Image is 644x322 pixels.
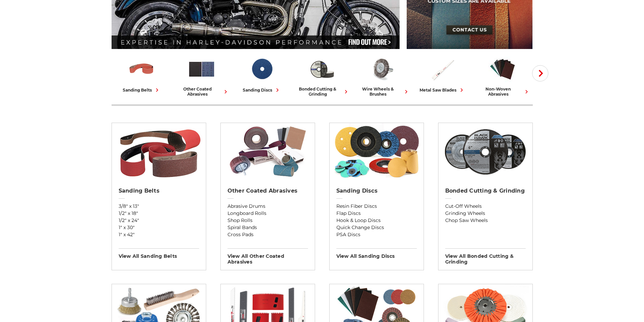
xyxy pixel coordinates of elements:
a: 1/2" x 24" [119,217,199,224]
a: sanding belts [114,55,169,94]
a: metal saw blades [415,55,470,94]
a: Longboard Rolls [228,210,308,217]
a: 1" x 30" [119,224,199,231]
img: Sanding Discs [248,55,276,83]
a: 1" x 42" [119,231,199,238]
a: Shop Rolls [228,217,308,224]
div: sanding belts [123,86,161,94]
a: Quick Change Discs [336,224,417,231]
img: Non-woven Abrasives [488,55,517,83]
div: bonded cutting & grinding [295,86,350,97]
a: wire wheels & brushes [355,55,410,97]
button: Next [532,65,548,81]
a: bonded cutting & grinding [295,55,350,97]
h3: View All sanding discs [336,248,417,259]
a: Abrasive Drums [228,203,308,210]
a: other coated abrasives [174,55,229,97]
img: Bonded Cutting & Grinding [442,123,529,180]
img: Sanding Discs [333,123,420,180]
h2: Bonded Cutting & Grinding [445,188,526,194]
div: wire wheels & brushes [355,86,410,97]
a: non-woven abrasives [475,55,530,97]
a: Cross Pads [228,231,308,238]
div: other coated abrasives [174,86,229,97]
a: Flap Discs [336,210,417,217]
img: Other Coated Abrasives [224,123,311,180]
div: non-woven abrasives [475,86,530,97]
a: Resin Fiber Discs [336,203,417,210]
img: Wire Wheels & Brushes [368,55,396,83]
div: sanding discs [243,86,281,94]
h2: Sanding Belts [119,188,199,194]
a: sanding discs [235,55,289,94]
h2: Other Coated Abrasives [228,188,308,194]
img: Metal Saw Blades [428,55,456,83]
a: Chop Saw Wheels [445,217,526,224]
a: Spiral Bands [228,224,308,231]
h2: Sanding Discs [336,188,417,194]
div: metal saw blades [420,86,465,94]
a: PSA Discs [336,231,417,238]
h3: View All sanding belts [119,248,199,259]
img: Other Coated Abrasives [188,55,216,83]
a: Grinding Wheels [445,210,526,217]
img: Sanding Belts [127,55,156,83]
a: 1/2" x 18" [119,210,199,217]
img: Bonded Cutting & Grinding [308,55,336,83]
h3: View All bonded cutting & grinding [445,248,526,265]
img: Sanding Belts [115,123,202,180]
a: Cut-Off Wheels [445,203,526,210]
h3: View All other coated abrasives [228,248,308,265]
a: Hook & Loop Discs [336,217,417,224]
a: 3/8" x 13" [119,203,199,210]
